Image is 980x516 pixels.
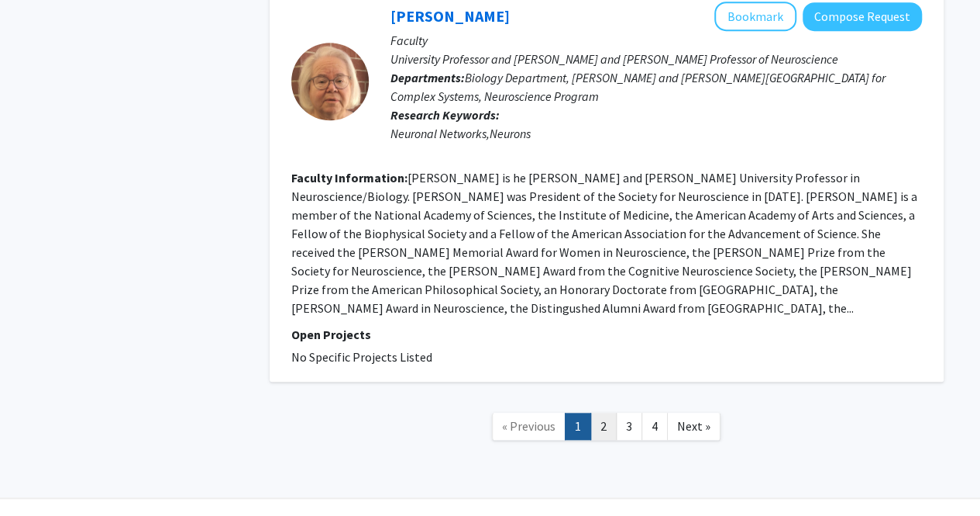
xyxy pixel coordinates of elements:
b: Faculty Information: [291,170,407,185]
a: 3 [616,413,642,440]
b: Research Keywords: [390,107,500,123]
a: Previous Page [492,413,566,440]
button: Add Eve Marder to Bookmarks [714,2,796,31]
iframe: Chat [12,446,66,504]
fg-read-more: [PERSON_NAME] is he [PERSON_NAME] and [PERSON_NAME] University Professor in Neuroscience/Biology.... [291,170,917,316]
a: 1 [565,413,591,440]
span: Biology Department, [PERSON_NAME] and [PERSON_NAME][GEOGRAPHIC_DATA] for Complex Systems, Neurosc... [390,70,885,104]
div: Neuronal Networks,Neurons [390,124,922,143]
a: Next [667,413,720,440]
nav: Page navigation [270,397,944,460]
span: Next » [677,418,710,434]
p: University Professor and [PERSON_NAME] and [PERSON_NAME] Professor of Neuroscience [390,50,922,68]
span: No Specific Projects Listed [291,349,432,365]
span: « Previous [502,418,555,434]
b: Departments: [390,70,465,85]
p: Open Projects [291,325,922,344]
p: Faculty [390,31,922,50]
button: Compose Request to Eve Marder [803,2,922,31]
a: 2 [590,413,617,440]
a: 4 [641,413,668,440]
a: [PERSON_NAME] [390,6,510,26]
